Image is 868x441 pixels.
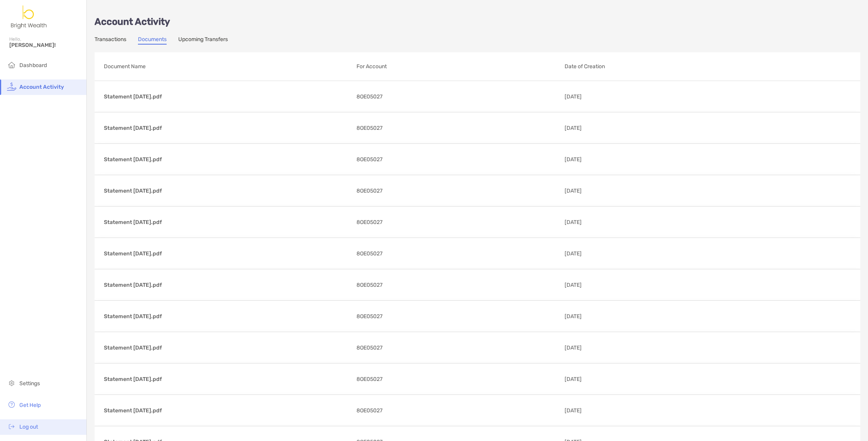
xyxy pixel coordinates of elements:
img: get-help icon [7,400,16,409]
p: Statement [DATE].pdf [104,374,350,384]
span: 8OE05027 [356,343,382,353]
img: household icon [7,60,16,69]
img: settings icon [7,378,16,388]
p: [DATE] [565,374,677,384]
p: For Account [356,62,558,71]
p: Statement [DATE].pdf [104,155,350,164]
p: [DATE] [565,92,677,102]
p: Date of Creation [565,62,789,71]
p: [DATE] [565,312,677,321]
img: Zoe Logo [9,3,49,31]
p: Statement [DATE].pdf [104,343,350,353]
p: Statement [DATE].pdf [104,312,350,321]
p: Document Name [104,62,350,71]
span: [PERSON_NAME]! [9,42,82,48]
p: Statement [DATE].pdf [104,406,350,415]
p: Statement [DATE].pdf [104,280,350,290]
span: 8OE05027 [356,374,382,384]
span: 8OE05027 [356,123,382,133]
span: 8OE05027 [356,92,382,102]
span: 8OE05027 [356,249,382,258]
span: Account Activity [19,84,64,90]
p: Statement [DATE].pdf [104,217,350,227]
span: 8OE05027 [356,155,382,164]
span: Get Help [19,402,41,408]
a: Transactions [95,36,126,45]
img: activity icon [7,82,16,91]
p: [DATE] [565,186,677,196]
p: [DATE] [565,406,677,415]
span: 8OE05027 [356,406,382,415]
p: [DATE] [565,343,677,353]
span: Log out [19,424,38,430]
span: 8OE05027 [356,186,382,196]
p: [DATE] [565,155,677,164]
p: [DATE] [565,280,677,290]
p: Account Activity [95,17,860,27]
p: Statement [DATE].pdf [104,249,350,258]
span: Settings [19,380,40,387]
a: Upcoming Transfers [178,36,228,45]
span: 8OE05027 [356,280,382,290]
p: Statement [DATE].pdf [104,186,350,196]
span: Dashboard [19,62,47,69]
img: logout icon [7,422,16,431]
p: Statement [DATE].pdf [104,123,350,133]
span: 8OE05027 [356,312,382,321]
p: [DATE] [565,217,677,227]
p: [DATE] [565,123,677,133]
p: Statement [DATE].pdf [104,92,350,102]
span: 8OE05027 [356,217,382,227]
p: [DATE] [565,249,677,258]
a: Documents [138,36,167,45]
